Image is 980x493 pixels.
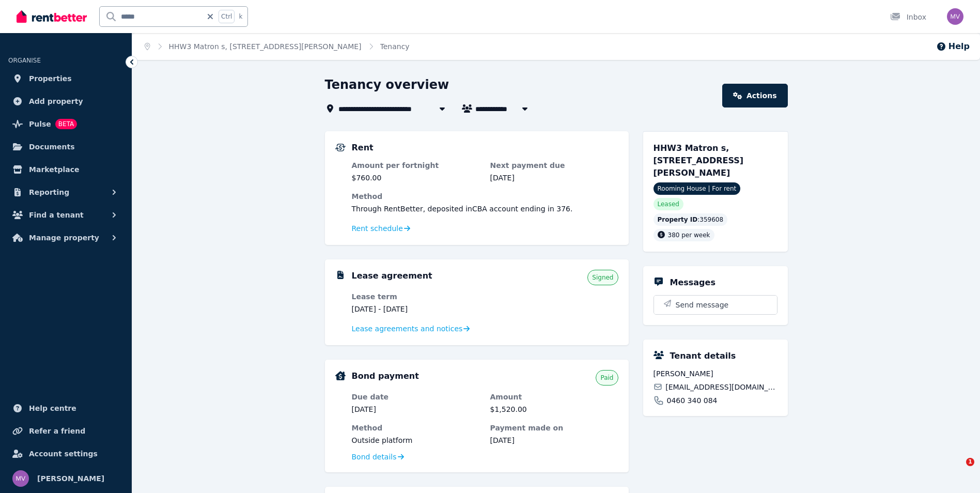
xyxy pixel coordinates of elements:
span: HHW3 Matron s, [STREET_ADDRESS][PERSON_NAME] [654,143,744,178]
span: Signed [592,273,613,282]
span: Property ID [658,215,698,224]
dt: Payment made on [490,423,618,433]
span: Account settings [29,448,98,460]
img: RentBetter [17,9,87,24]
a: HHW3 Matron s, [STREET_ADDRESS][PERSON_NAME] [169,42,362,51]
a: Refer a friend [8,421,123,441]
span: Find a tenant [29,209,84,221]
dd: [DATE] - [DATE] [352,304,480,314]
button: Help [936,40,970,53]
span: Documents [29,141,75,153]
h5: Tenant details [670,350,736,362]
span: Add property [29,95,83,107]
span: Manage property [29,232,99,244]
a: Actions [722,84,787,107]
h5: Rent [352,142,374,154]
dd: [DATE] [490,435,618,445]
h5: Messages [670,276,715,289]
a: Help centre [8,398,123,419]
span: Refer a friend [29,425,85,437]
dt: Method [352,191,618,202]
span: [PERSON_NAME] [37,472,104,485]
span: Reporting [29,186,69,198]
a: Marketplace [8,159,123,180]
a: PulseBETA [8,114,123,134]
img: Marisa Vecchio [12,470,29,487]
span: [EMAIL_ADDRESS][DOMAIN_NAME] [665,382,777,392]
a: Documents [8,136,123,157]
span: Marketplace [29,163,79,176]
span: Ctrl [219,10,235,23]
a: Add property [8,91,123,112]
h5: Bond payment [352,370,419,382]
dt: Method [352,423,480,433]
span: Leased [658,200,679,208]
span: Paid [600,374,613,382]
span: Bond details [352,452,397,462]
dt: Due date [352,392,480,402]
span: ORGANISE [8,57,41,64]
a: Account settings [8,443,123,464]
dt: Amount [490,392,618,402]
a: Lease agreements and notices [352,323,470,334]
a: Bond details [352,452,404,462]
span: [PERSON_NAME] [654,368,777,379]
span: Pulse [29,118,51,130]
div: : 359608 [654,213,728,226]
dt: Amount per fortnight [352,160,480,171]
button: Send message [654,296,777,314]
span: Properties [29,72,72,85]
h1: Tenancy overview [325,76,449,93]
span: Send message [676,300,729,310]
img: Bond Details [335,371,346,380]
iframe: Intercom live chat [945,458,970,483]
button: Find a tenant [8,205,123,225]
dd: [DATE] [352,404,480,414]
div: Inbox [890,12,926,22]
dd: Outside platform [352,435,480,445]
nav: Breadcrumb [132,33,422,60]
button: Manage property [8,227,123,248]
span: 0460 340 084 [667,395,718,406]
dd: $760.00 [352,173,480,183]
span: Lease agreements and notices [352,323,463,334]
span: k [239,12,242,21]
a: Rent schedule [352,223,411,234]
dt: Next payment due [490,160,618,171]
h5: Lease agreement [352,270,432,282]
dt: Lease term [352,291,480,302]
span: Tenancy [380,41,410,52]
img: Rental Payments [335,144,346,151]
a: Properties [8,68,123,89]
span: Through RentBetter , deposited in CBA account ending in 376 . [352,205,573,213]
span: Rooming House | For rent [654,182,741,195]
img: Marisa Vecchio [947,8,963,25]
span: Rent schedule [352,223,403,234]
dd: $1,520.00 [490,404,618,414]
span: Help centre [29,402,76,414]
dd: [DATE] [490,173,618,183]
span: 380 per week [668,232,710,239]
button: Reporting [8,182,123,203]
span: BETA [55,119,77,129]
span: 1 [966,458,974,466]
